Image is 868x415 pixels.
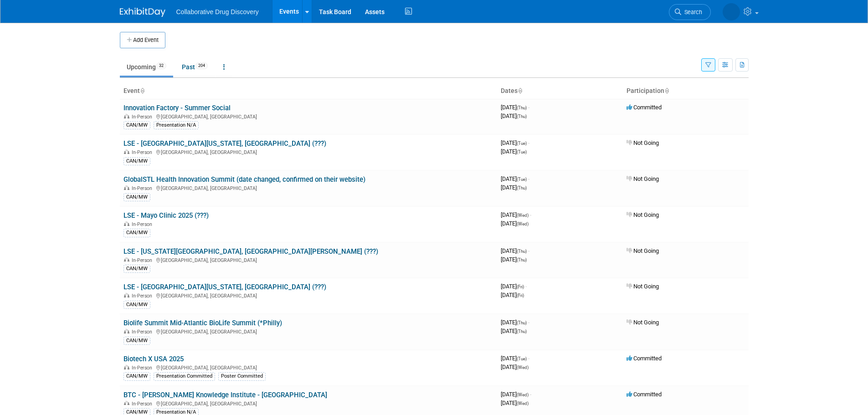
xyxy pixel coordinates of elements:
[517,221,529,226] span: (Wed)
[501,220,529,227] span: [DATE]
[669,4,711,20] a: Search
[123,292,493,299] div: [GEOGRAPHIC_DATA], [GEOGRAPHIC_DATA]
[530,211,531,218] span: -
[501,184,527,191] span: [DATE]
[517,185,527,190] span: (Thu)
[664,87,669,94] a: Sort by Participation Type
[517,356,527,361] span: (Tue)
[501,355,529,362] span: [DATE]
[175,58,215,76] a: Past204
[627,139,659,146] span: Not Going
[530,391,531,398] span: -
[176,8,259,15] span: Collaborative Drug Discovery
[627,175,659,182] span: Not Going
[132,221,155,227] span: In-Person
[501,139,529,146] span: [DATE]
[123,328,493,335] div: [GEOGRAPHIC_DATA], [GEOGRAPHIC_DATA]
[517,392,529,397] span: (Wed)
[156,62,166,69] span: 32
[518,87,522,94] a: Sort by Start Date
[124,293,129,297] img: In-Person Event
[501,148,527,155] span: [DATE]
[501,256,527,263] span: [DATE]
[195,62,208,69] span: 204
[517,249,527,254] span: (Thu)
[123,148,493,155] div: [GEOGRAPHIC_DATA], [GEOGRAPHIC_DATA]
[123,301,150,309] div: CAN/MW
[627,104,662,111] span: Committed
[528,247,529,254] span: -
[627,247,659,254] span: Not Going
[528,139,529,146] span: -
[517,401,529,406] span: (Wed)
[525,283,527,290] span: -
[528,319,529,326] span: -
[123,319,282,327] a: Biolife Summit Mid-Atlantic BioLife Summit (*Philly)
[123,211,209,220] a: LSE - Mayo Clinic 2025 (???)
[501,247,529,254] span: [DATE]
[528,175,529,182] span: -
[517,114,527,119] span: (Thu)
[132,293,155,299] span: In-Person
[501,319,529,326] span: [DATE]
[124,185,129,190] img: In-Person Event
[723,3,740,20] img: Juan Gijzelaar
[501,175,529,182] span: [DATE]
[124,114,129,118] img: In-Person Event
[123,391,327,399] a: BTC - [PERSON_NAME] Knowledge Institute - [GEOGRAPHIC_DATA]
[123,139,326,148] a: LSE - [GEOGRAPHIC_DATA][US_STATE], [GEOGRAPHIC_DATA] (???)
[517,213,529,218] span: (Wed)
[140,87,144,94] a: Sort by Event Name
[123,113,493,120] div: [GEOGRAPHIC_DATA], [GEOGRAPHIC_DATA]
[123,256,493,263] div: [GEOGRAPHIC_DATA], [GEOGRAPHIC_DATA]
[517,320,527,325] span: (Thu)
[132,329,155,335] span: In-Person
[120,32,165,48] button: Add Event
[517,284,524,289] span: (Fri)
[501,104,529,111] span: [DATE]
[123,355,184,363] a: Biotech X USA 2025
[528,355,529,362] span: -
[132,257,155,263] span: In-Person
[154,372,215,380] div: Presentation Committed
[124,257,129,262] img: In-Person Event
[123,400,493,407] div: [GEOGRAPHIC_DATA], [GEOGRAPHIC_DATA]
[517,365,529,370] span: (Wed)
[132,114,155,120] span: In-Person
[123,121,150,129] div: CAN/MW
[681,9,702,15] span: Search
[627,355,662,362] span: Committed
[123,193,150,201] div: CAN/MW
[132,365,155,371] span: In-Person
[154,121,199,129] div: Presentation N/A
[501,292,524,298] span: [DATE]
[501,283,527,290] span: [DATE]
[501,113,527,119] span: [DATE]
[517,177,527,182] span: (Tue)
[528,104,529,111] span: -
[627,319,659,326] span: Not Going
[123,229,150,237] div: CAN/MW
[124,221,129,226] img: In-Person Event
[123,283,326,291] a: LSE - [GEOGRAPHIC_DATA][US_STATE], [GEOGRAPHIC_DATA] (???)
[120,8,165,17] img: ExhibitDay
[218,372,266,380] div: Poster Committed
[132,185,155,191] span: In-Person
[517,257,527,262] span: (Thu)
[124,149,129,154] img: In-Person Event
[623,83,749,99] th: Participation
[627,283,659,290] span: Not Going
[123,104,231,112] a: Innovation Factory - Summer Social
[123,175,365,184] a: GlobalSTL Health Innovation Summit (date changed, confirmed on their website)
[501,400,529,406] span: [DATE]
[517,293,524,298] span: (Fri)
[501,328,527,334] span: [DATE]
[123,184,493,191] div: [GEOGRAPHIC_DATA], [GEOGRAPHIC_DATA]
[123,337,150,345] div: CAN/MW
[497,83,623,99] th: Dates
[120,58,173,76] a: Upcoming32
[517,105,527,110] span: (Thu)
[501,364,529,370] span: [DATE]
[123,265,150,273] div: CAN/MW
[123,157,150,165] div: CAN/MW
